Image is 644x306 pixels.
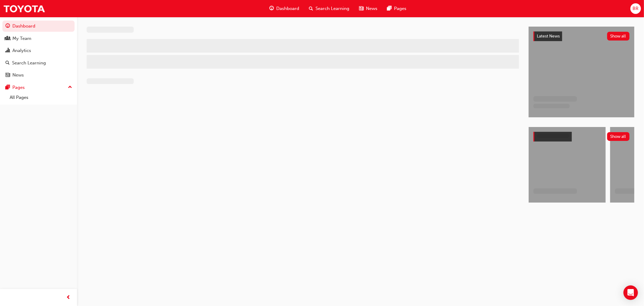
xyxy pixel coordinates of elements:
[68,83,72,91] span: up-icon
[5,60,10,66] span: search-icon
[607,32,630,41] button: Show all
[66,294,71,301] span: prev-icon
[5,36,10,41] span: people-icon
[12,84,25,91] div: Pages
[5,85,10,90] span: pages-icon
[533,132,630,142] a: Show all
[12,60,46,67] div: Search Learning
[533,31,630,41] a: Latest NewsShow all
[5,73,10,78] span: news-icon
[633,5,639,12] span: BR
[276,5,299,12] span: Dashboard
[2,45,75,56] a: Analytics
[5,24,10,29] span: guage-icon
[316,5,349,12] span: Search Learning
[7,93,75,102] a: All Pages
[269,5,274,12] span: guage-icon
[12,35,31,42] div: My Team
[264,2,304,15] a: guage-iconDashboard
[5,48,10,54] span: chart-icon
[304,2,354,15] a: search-iconSearch Learning
[2,82,75,93] button: Pages
[387,5,392,12] span: pages-icon
[309,5,313,12] span: search-icon
[2,19,75,82] button: DashboardMy TeamAnalyticsSearch LearningNews
[537,34,560,39] span: Latest News
[12,72,24,79] div: News
[366,5,377,12] span: News
[630,3,641,14] button: BR
[12,47,31,54] div: Analytics
[2,21,75,32] a: Dashboard
[2,33,75,44] a: My Team
[3,2,45,15] img: Trak
[394,5,406,12] span: Pages
[359,5,364,12] span: news-icon
[2,57,75,69] a: Search Learning
[2,70,75,81] a: News
[382,2,411,15] a: pages-iconPages
[354,2,382,15] a: news-iconNews
[623,285,638,300] div: Open Intercom Messenger
[607,132,630,141] button: Show all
